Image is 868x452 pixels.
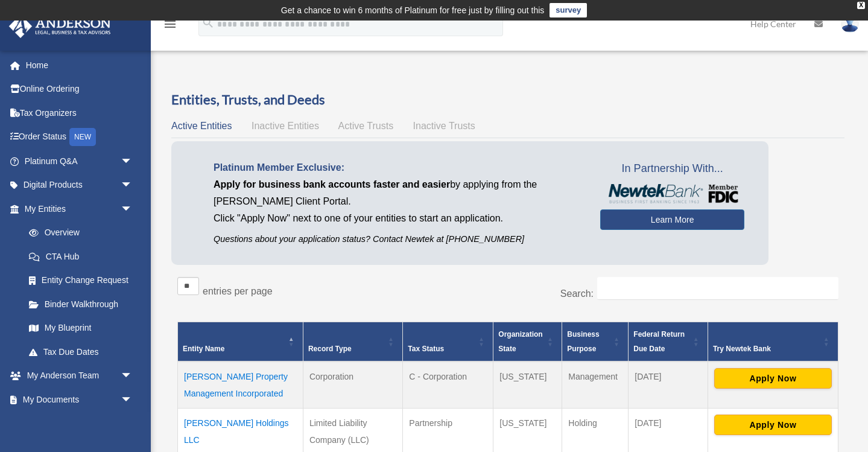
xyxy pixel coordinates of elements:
[163,21,177,31] a: menu
[338,121,394,131] span: Active Trusts
[408,345,444,353] span: Tax Status
[214,232,582,247] p: Questions about your application status? Contact Newtek at [PHONE_NUMBER]
[8,173,151,197] a: Digital Productsarrow_drop_down
[5,14,115,38] img: Anderson Advisors Platinum Portal
[606,184,738,203] img: NewtekBankLogoSM.png
[17,292,145,316] a: Binder Walkthrough
[17,316,145,340] a: My Blueprint
[303,361,402,409] td: Corporation
[562,322,629,361] th: Business Purpose: Activate to sort
[214,159,582,176] p: Platinum Member Exclusive:
[550,3,587,18] a: survey
[183,345,224,353] span: Entity Name
[8,53,151,77] a: Home
[629,361,708,409] td: [DATE]
[281,3,545,18] div: Get a chance to win 6 months of Platinum for free just by filling out this
[8,412,151,436] a: Online Learningarrow_drop_down
[252,121,319,131] span: Inactive Entities
[214,210,582,227] p: Click "Apply Now" next to one of your entities to start an application.
[201,16,215,30] i: search
[121,387,145,412] span: arrow_drop_down
[493,322,562,361] th: Organization State: Activate to sort
[841,15,859,33] img: User Pic
[171,91,844,109] h3: Entities, Trusts, and Deeds
[714,368,832,389] button: Apply Now
[17,269,145,293] a: Entity Change Request
[8,387,151,412] a: My Documentsarrow_drop_down
[121,364,145,389] span: arrow_drop_down
[8,77,151,101] a: Online Ordering
[17,221,139,245] a: Overview
[714,415,832,435] button: Apply Now
[857,2,865,9] div: close
[8,197,145,221] a: My Entitiesarrow_drop_down
[633,330,685,353] span: Federal Return Due Date
[629,322,708,361] th: Federal Return Due Date: Activate to sort
[303,322,402,361] th: Record Type: Activate to sort
[121,197,145,221] span: arrow_drop_down
[178,361,303,409] td: [PERSON_NAME] Property Management Incorporated
[163,17,177,31] i: menu
[403,361,493,409] td: C - Corporation
[413,121,475,131] span: Inactive Trusts
[498,330,542,353] span: Organization State
[69,128,96,146] div: NEW
[121,412,145,436] span: arrow_drop_down
[8,125,151,150] a: Order StatusNEW
[178,322,303,361] th: Entity Name: Activate to invert sorting
[214,179,450,189] span: Apply for business bank accounts faster and easier
[8,149,151,173] a: Platinum Q&Aarrow_drop_down
[600,209,744,230] a: Learn More
[8,364,151,388] a: My Anderson Teamarrow_drop_down
[567,330,599,353] span: Business Purpose
[403,322,493,361] th: Tax Status: Activate to sort
[203,286,273,296] label: entries per page
[600,159,744,179] span: In Partnership With...
[8,101,151,125] a: Tax Organizers
[121,173,145,198] span: arrow_drop_down
[171,121,232,131] span: Active Entities
[708,322,838,361] th: Try Newtek Bank : Activate to sort
[562,361,629,409] td: Management
[121,149,145,174] span: arrow_drop_down
[214,176,582,210] p: by applying from the [PERSON_NAME] Client Portal.
[560,288,594,299] label: Search:
[713,342,820,356] div: Try Newtek Bank
[17,340,145,364] a: Tax Due Dates
[308,345,352,353] span: Record Type
[17,244,145,269] a: CTA Hub
[493,361,562,409] td: [US_STATE]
